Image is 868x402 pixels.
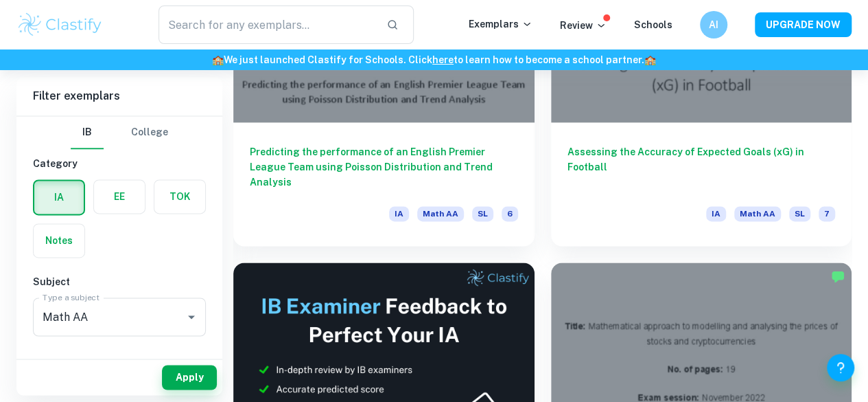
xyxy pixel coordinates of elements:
h6: Subject [33,274,206,289]
a: here [432,54,454,65]
span: 🏫 [644,54,656,65]
div: Filter type choice [71,116,168,149]
span: 🏫 [212,54,224,65]
span: Math AA [734,206,781,221]
span: IA [706,206,726,221]
p: Review [560,18,607,33]
span: SL [789,206,810,221]
button: AI [700,11,727,38]
span: 7 [819,206,835,221]
h6: AI [706,17,722,32]
span: IA [389,206,409,221]
h6: We just launched Clastify for Schools. Click to learn how to become a school partner. [3,52,865,67]
h6: Assessing the Accuracy of Expected Goals (xG) in Football [567,144,836,190]
h6: Filter exemplars [16,77,222,115]
img: Clastify logo [16,11,104,38]
button: EE [94,180,145,213]
button: Notes [34,224,84,257]
h6: Category [33,156,206,171]
button: College [131,116,168,149]
h6: Predicting the performance of an English Premier League Team using Poisson Distribution and Trend... [250,144,518,190]
p: Exemplars [469,16,532,32]
button: Apply [162,365,217,390]
button: Open [182,307,201,326]
button: UPGRADE NOW [755,12,852,37]
label: Type a subject [43,291,99,303]
span: SL [472,206,493,221]
button: IA [34,181,84,214]
img: Marked [831,269,845,283]
button: TOK [154,180,205,213]
input: Search for any exemplars... [159,5,375,44]
button: Help and Feedback [827,354,854,381]
span: Math AA [417,206,464,221]
span: 6 [502,206,518,221]
a: Schools [634,19,672,30]
button: IB [71,116,104,149]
